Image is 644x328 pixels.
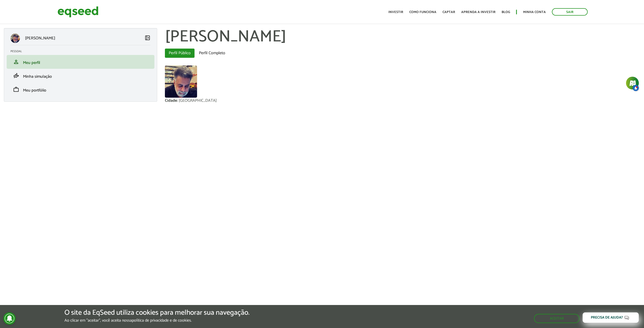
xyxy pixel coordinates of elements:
[534,314,580,323] button: Aceitar
[13,73,19,79] span: finance_mode
[25,36,55,41] p: [PERSON_NAME]
[10,59,151,65] a: personMeu perfil
[144,35,151,42] a: Colapsar menu
[144,35,151,41] span: left_panel_close
[165,65,197,98] img: Foto de Mauro Eduardo Baptista de Souza
[7,69,154,83] li: Minha simulação
[461,10,495,14] a: Aprenda a investir
[7,83,154,96] li: Meu portfólio
[10,73,151,79] a: finance_modeMinha simulação
[165,28,640,46] h1: [PERSON_NAME]
[58,5,98,19] img: EqSeed
[64,318,250,323] p: Ao clicar em "aceitar", você aceita nossa .
[10,50,154,53] h2: Pessoal
[7,55,154,69] li: Meu perfil
[165,49,195,58] a: Perfil Público
[23,73,52,80] span: Minha simulação
[132,319,191,323] a: política de privacidade e de cookies
[388,10,403,14] a: Investir
[195,49,229,58] a: Perfil Completo
[443,10,455,14] a: Captar
[409,10,436,14] a: Como funciona
[177,97,178,104] span: :
[13,59,19,65] span: person
[523,10,546,14] a: Minha conta
[23,87,46,94] span: Meu portfólio
[502,10,510,14] a: Blog
[10,86,151,93] a: workMeu portfólio
[179,99,217,103] div: [GEOGRAPHIC_DATA]
[64,309,250,317] h5: O site da EqSeed utiliza cookies para melhorar sua navegação.
[165,65,197,98] a: Ver perfil do usuário.
[552,8,588,16] a: Sair
[165,99,179,103] div: Cidade
[23,59,40,66] span: Meu perfil
[13,86,19,93] span: work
